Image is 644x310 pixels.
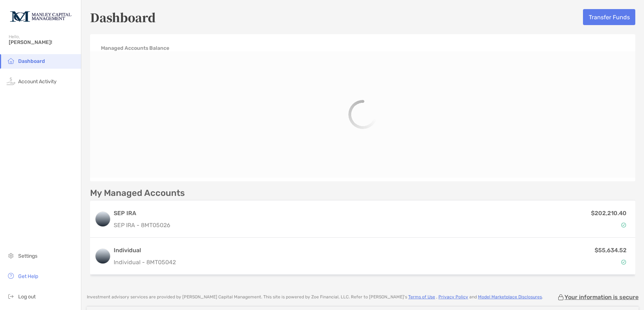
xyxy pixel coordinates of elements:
p: Individual - 8MT05042 [114,258,176,267]
span: Log out [18,294,36,300]
p: Investment advisory services are provided by [PERSON_NAME] Capital Management . This site is powe... [87,294,543,300]
img: get-help icon [7,271,15,280]
img: Account Status icon [621,259,626,265]
img: settings icon [7,251,15,260]
img: household icon [7,56,15,65]
h3: SEP IRA [114,209,170,218]
span: Account Activity [18,78,57,85]
img: Account Status icon [621,222,626,228]
button: Transfer Funds [583,9,635,25]
span: Dashboard [18,58,45,64]
span: Get Help [18,273,38,279]
h5: Dashboard [90,9,156,25]
p: SEP IRA - 8MT05026 [114,221,170,230]
span: Settings [18,253,37,259]
a: Model Marketplace Disclosures [478,294,542,299]
h3: Individual [114,246,176,255]
p: Your information is secure [564,294,639,301]
p: $55,634.52 [595,246,627,255]
p: $202,210.40 [591,209,627,218]
h4: Managed Accounts Balance [101,45,169,51]
a: Privacy Policy [438,294,468,299]
p: My Managed Accounts [90,189,185,198]
img: logo account [96,249,110,263]
img: logout icon [7,292,15,301]
img: Zoe Logo [9,3,72,29]
img: activity icon [7,77,15,85]
img: logo account [96,212,110,226]
span: [PERSON_NAME]! [9,39,77,45]
a: Terms of Use [408,294,435,299]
